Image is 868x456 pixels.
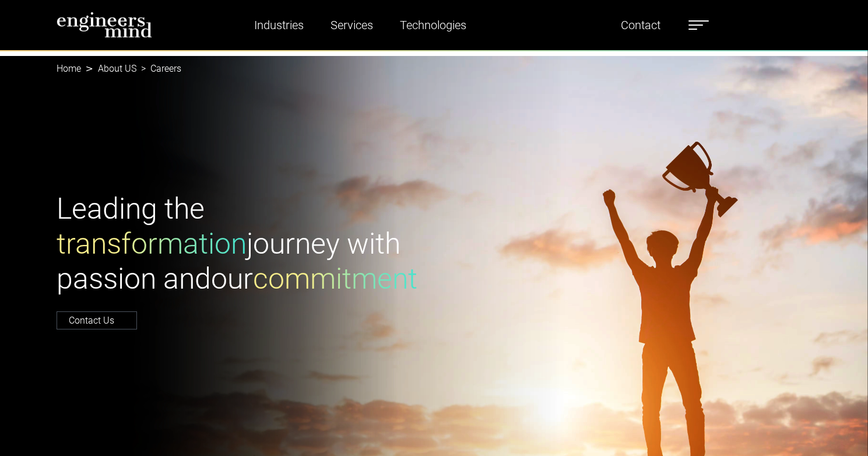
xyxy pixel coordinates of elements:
a: About US [98,63,136,74]
a: Technologies [395,12,471,38]
img: logo [57,12,153,38]
span: commitment [253,262,417,296]
a: Contact Us [57,311,137,329]
span: transformation [57,227,247,261]
a: Industries [249,12,308,38]
li: Careers [136,62,181,76]
nav: breadcrumb [57,56,812,82]
a: Contact [616,12,665,38]
a: Home [57,63,81,74]
a: Services [326,12,378,38]
h1: Leading the journey with passion and our [57,191,427,296]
